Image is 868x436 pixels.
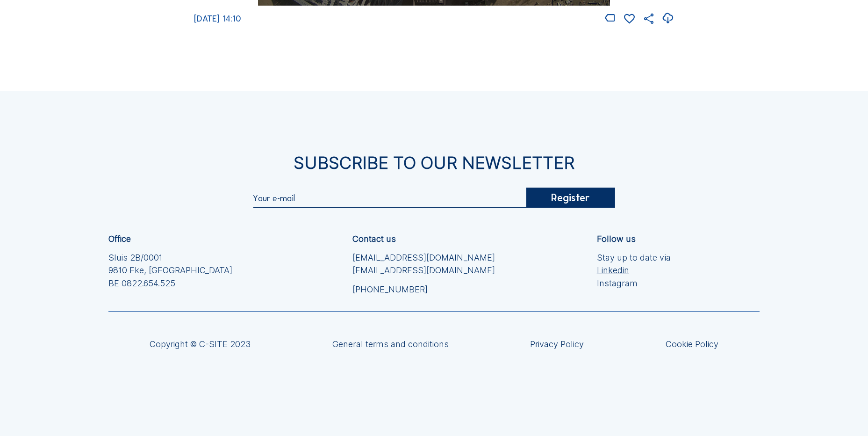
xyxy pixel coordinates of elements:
[108,235,131,243] div: Office
[352,235,396,243] div: Contact us
[666,340,718,349] a: Cookie Policy
[108,154,760,171] div: Subscribe to our newsletter
[597,264,671,276] a: Linkedin
[597,235,636,243] div: Follow us
[597,277,671,290] a: Instagram
[352,283,495,296] a: [PHONE_NUMBER]
[597,251,671,290] div: Stay up to date via
[526,188,615,208] div: Register
[352,264,495,276] a: [EMAIL_ADDRESS][DOMAIN_NAME]
[352,251,495,264] a: [EMAIL_ADDRESS][DOMAIN_NAME]
[332,340,449,349] a: General terms and conditions
[108,251,232,290] div: Sluis 2B/0001 9810 Eke, [GEOGRAPHIC_DATA] BE 0822.654.525
[150,340,251,349] div: Copyright © C-SITE 2023
[530,340,584,349] a: Privacy Policy
[253,193,526,203] input: Your e-mail
[194,14,241,24] span: [DATE] 14:10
